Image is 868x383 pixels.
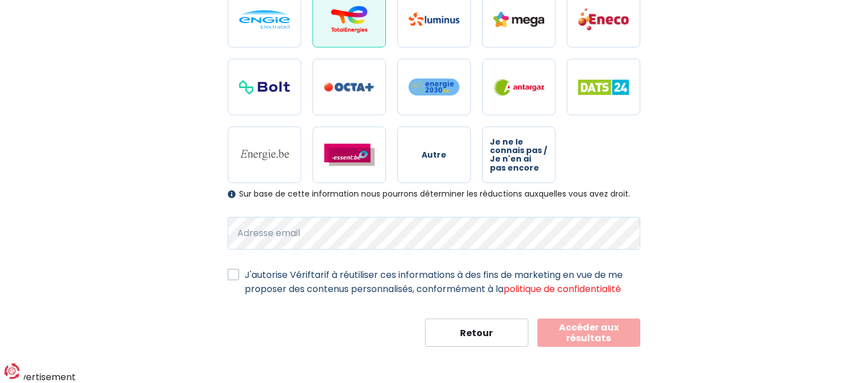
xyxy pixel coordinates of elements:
[228,189,640,199] div: Sur base de cette information nous pourrons déterminer les réductions auxquelles vous avez droit.
[324,143,375,166] img: Essent
[239,10,290,29] img: Engie / Electrabel
[493,12,544,27] img: Mega
[324,6,375,33] img: Total Energies / Lampiris
[493,79,544,96] img: Antargaz
[422,151,446,159] span: Autre
[409,78,459,96] img: Energie2030
[490,138,548,173] span: Je ne le connais pas / Je n'en ai pas encore
[537,319,641,347] button: Accéder aux résultats
[239,80,290,94] img: Bolt
[245,268,640,296] label: J'autorise Vériftarif à réutiliser ces informations à des fins de marketing en vue de me proposer...
[324,82,375,92] img: Octa+
[578,80,629,95] img: Dats 24
[578,7,629,31] img: Eneco
[409,12,459,26] img: Luminus
[504,282,621,295] a: politique de confidentialité
[239,149,290,161] img: Energie.be
[425,319,528,347] button: Retour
